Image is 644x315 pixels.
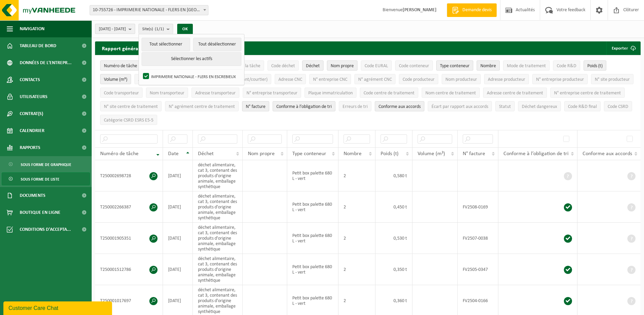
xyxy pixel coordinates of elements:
span: N° entreprise CNC [313,77,347,82]
button: Conforme à l’obligation de tri : Activate to sort [273,101,335,111]
td: Petit box palette 680 L - vert [287,160,338,191]
button: Code centre de traitementCode centre de traitement: Activate to sort [360,88,418,98]
span: Numéro de tâche [104,63,137,69]
span: Erreurs de tri [343,104,368,109]
td: 0,530 t [375,223,412,254]
button: Mode de traitementMode de traitement: Activate to sort [503,60,550,71]
span: Site(s) [142,24,164,34]
button: Code EURALCode EURAL: Activate to sort [361,60,392,71]
span: Nom propre [248,151,275,156]
span: Calendrier [20,122,44,139]
button: Adresse CNCAdresse CNC: Activate to sort [275,74,306,84]
count: (1/1) [155,27,164,31]
button: Adresse transporteurAdresse transporteur: Activate to sort [191,88,239,98]
button: Code conteneurCode conteneur: Activate to sort [395,60,433,71]
a: Sous forme de graphique [2,158,90,171]
button: N° entreprise transporteurN° entreprise transporteur: Activate to sort [243,88,301,98]
span: Conforme à l’obligation de tri [503,151,569,156]
span: Nom centre de traitement [425,91,476,96]
button: Code déchetCode déchet: Activate to sort [268,60,299,71]
button: Nom propreNom propre: Activate to sort [327,60,357,71]
span: Déchet [198,151,214,156]
span: Nom producteur [445,77,477,82]
button: NombreNombre: Activate to sort [477,60,500,71]
span: Contrat(s) [20,105,43,122]
span: Nom propre [331,63,354,69]
span: Poids (t) [587,63,603,69]
td: 0,350 t [375,254,412,285]
button: Code R&DCode R&amp;D: Activate to sort [553,60,580,71]
span: 10-755726 - IMPRIMERIE NATIONALE - FLERS EN ESCREBIEUX [90,5,208,15]
span: Code déchet [271,63,295,69]
td: 2 [338,223,375,254]
button: Nom transporteurNom transporteur: Activate to sort [146,88,188,98]
span: Volume (m³) [418,151,445,156]
span: Plaque immatriculation [308,91,353,96]
span: N° entreprise transporteur [246,91,297,96]
span: Code conteneur [399,63,429,69]
span: N° agrément centre de traitement [169,104,235,109]
td: FV2507-0038 [458,223,498,254]
span: N° site centre de traitement [104,104,158,109]
span: Conforme aux accords [583,151,632,156]
button: N° agrément CNCN° agrément CNC: Activate to sort [354,74,395,84]
button: N° site producteurN° site producteur : Activate to sort [591,74,633,84]
button: Type conteneurType conteneur: Activate to sort [436,60,473,71]
td: [DATE] [163,223,193,254]
button: Plaque immatriculationPlaque immatriculation: Activate to sort [305,88,356,98]
td: Petit box palette 680 L - vert [287,254,338,285]
span: Déchet [306,63,320,69]
span: Utilisateurs [20,88,48,105]
button: N° entreprise centre de traitementN° entreprise centre de traitement: Activate to sort [550,88,625,98]
td: FV2508-0169 [458,191,498,223]
h2: Rapport général [95,41,146,55]
span: Adresse transporteur [195,91,236,96]
span: Déchet dangereux [522,104,557,109]
span: Données de l'entrepr... [20,54,72,71]
button: Conforme aux accords : Activate to sort [375,101,424,111]
button: OK [177,24,193,35]
td: 2 [338,191,375,223]
button: N° agrément centre de traitementN° agrément centre de traitement: Activate to sort [165,101,239,111]
span: Adresse producteur [488,77,525,82]
span: Conforme à l’obligation de tri [276,104,332,109]
td: T250002266387 [95,191,163,223]
td: 2 [338,254,375,285]
button: Code transporteurCode transporteur: Activate to sort [100,88,143,98]
span: Volume (m³) [104,77,127,82]
button: Déchet dangereux : Activate to sort [518,101,561,111]
button: Code producteurCode producteur: Activate to sort [399,74,438,84]
span: Sous forme de graphique [21,158,71,171]
button: Site(s)(1/1) [139,24,173,34]
button: Exporter [606,41,640,55]
button: Adresse producteurAdresse producteur: Activate to sort [484,74,529,84]
td: déchet alimentaire, cat 3, contenant des produits d'origine animale, emballage synthétique [193,160,242,191]
td: déchet alimentaire, cat 3, contenant des produits d'origine animale, emballage synthétique [193,254,242,285]
label: IMPRIMERIE NATIONALE - FLERS EN ESCREBIEUX [142,71,241,81]
button: DéchetDéchet: Activate to sort [302,60,324,71]
span: N° facture [463,151,485,156]
span: N° agrément CNC [358,77,392,82]
button: Erreurs de triErreurs de tri: Activate to sort [339,101,371,111]
span: Code R&D [557,63,576,69]
span: Rapports [20,139,40,156]
span: Conforme aux accords [379,104,421,109]
span: Demande devis [461,7,493,14]
button: N° site centre de traitementN° site centre de traitement: Activate to sort [100,101,162,111]
span: Date [168,151,179,156]
td: déchet alimentaire, cat 3, contenant des produits d'origine animale, emballage synthétique [193,191,242,223]
td: T250001905351 [95,223,163,254]
span: Type conteneur [440,63,470,69]
button: Adresse centre de traitementAdresse centre de traitement: Activate to sort [483,88,547,98]
button: Sélectionner les actifs [142,52,241,66]
span: [DATE] - [DATE] [99,24,126,34]
span: Navigation [20,20,44,37]
button: N° entreprise producteurN° entreprise producteur: Activate to sort [532,74,588,84]
button: Catégorie CSRD ESRS E5-5Catégorie CSRD ESRS E5-5: Activate to sort [100,115,157,125]
td: [DATE] [163,254,193,285]
span: Type conteneur [292,151,326,156]
span: N° entreprise producteur [536,77,584,82]
span: N° site producteur [595,77,630,82]
span: Boutique en ligne [20,204,60,221]
td: Petit box palette 680 L - vert [287,191,338,223]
